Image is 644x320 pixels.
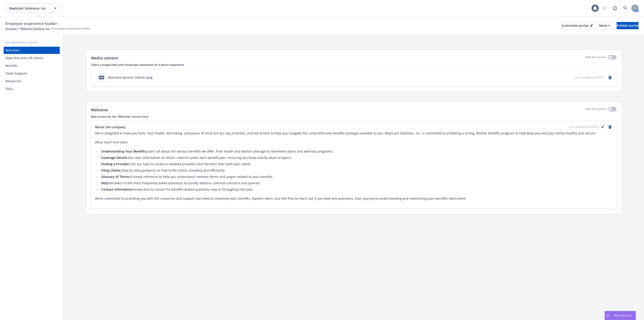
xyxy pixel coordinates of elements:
button: Customize portal [562,22,593,29]
strong: Coverage Details: [101,155,128,160]
strong: Contact Information: [101,187,134,192]
a: Accounts [5,27,17,31]
div: Benefits [5,62,18,69]
a: New Hire and Life Events [4,54,60,62]
a: Report a Bug [610,4,620,13]
li: Learn all about the various benefits we offer, from health and dental coverage to retirement plan... [100,149,613,154]
a: remove [607,75,613,80]
li: A handy reference to help you understand common terms and jargon related to your benefits. [100,174,613,179]
a: Benefits [4,62,60,69]
button: More [594,22,616,29]
span: Nova Assist [614,313,632,317]
span: jpeg [99,76,104,79]
a: Welcome [4,47,60,54]
button: preview file [568,75,572,80]
p: We’re committed to providing you with the resources and support you need to maximize your benefit... [95,196,613,201]
li: Get clear information on what’s covered under each benefit plan, ensuring you know exactly what t... [100,155,613,160]
p: Hide this section [585,107,606,113]
span: Employee experience builder [5,21,57,27]
a: Replicant Solutions, Inc. [21,27,50,31]
strong: Finding a Provider: [101,162,130,166]
li: Know who to contact for benefit-related questions now or throughout the year. [100,187,613,192]
div: Resources [5,78,21,85]
p: Select a image/video with landscape orientation for a better experience [91,63,617,67]
span: Employee experience builder [54,27,90,31]
a: remove [607,124,613,130]
div: Team Support [5,70,27,77]
button: download file [561,75,565,80]
div: Drag to move [605,311,610,320]
strong: Filing Claims: [101,168,121,172]
li: Use our tools to locate in-network providers and facilities that meet your needs. [100,161,613,167]
p: Hide this section [585,55,606,61]
button: Publish portal [617,22,639,29]
span: Last modified on [DATE] [569,125,598,129]
span: Last modified on [DATE] [574,75,604,79]
p: What You’ll Find Here: [95,140,613,145]
span: About the company [95,125,126,129]
div: FAQs [5,85,13,92]
button: Replicant Solutions, Inc. [5,4,62,13]
a: Team Support [4,70,60,77]
a: editPencil [600,124,606,130]
div: New Hire and Life Events [5,54,43,62]
p: Welcome [91,107,108,113]
div: Welcome [5,47,19,54]
span: Replicant Solutions, Inc. [9,6,48,11]
p: Media content [91,55,118,61]
a: FAQs [4,85,60,92]
button: Nova Assist [605,311,636,320]
p: Add content for the "Welcome" section here [91,115,617,119]
div: [GEOGRAPHIC_DATA] [4,40,60,45]
a: Search [621,4,630,13]
strong: FAQs: [101,181,110,185]
a: Resources [4,78,60,85]
div: Welcome Banner Option.jpeg [108,75,153,80]
a: Start snowing [600,4,609,13]
p: We're delighted to have you here. Your health, well-being, and peace of mind are our top prioriti... [95,131,613,136]
li: Answers to the most frequently asked questions to quickly address common concerns and queries. [100,180,613,186]
strong: Understanding Your Benefits: [101,149,147,153]
strong: Glossary of Terms: [101,175,130,179]
li: Step-by-step guidance on how to file claims smoothly and efficiently. [100,168,613,173]
div: More [599,22,610,29]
